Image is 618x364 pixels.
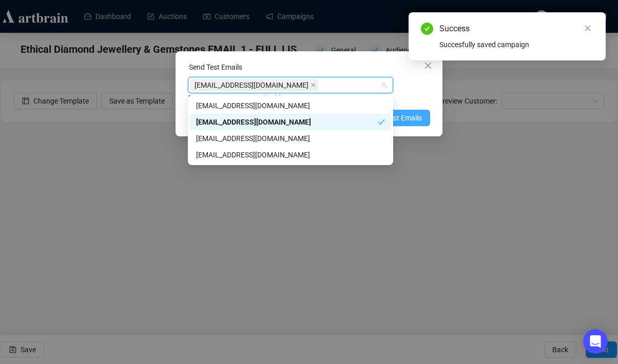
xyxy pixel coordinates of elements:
[439,39,593,50] div: Succesfully saved campaign
[189,63,242,71] label: Send Test Emails
[582,23,593,34] a: Close
[583,329,608,354] div: Open Intercom Messenger
[196,149,385,160] div: [EMAIL_ADDRESS][DOMAIN_NAME]
[190,79,318,91] span: art@ozbid.com.au
[190,114,391,130] div: art@ozbid.com.au
[196,100,385,111] div: [EMAIL_ADDRESS][DOMAIN_NAME]
[195,79,308,91] span: [EMAIL_ADDRESS][DOMAIN_NAME]
[369,112,422,124] span: Send Test Emails
[421,23,433,35] span: check-circle
[439,23,593,35] div: Success
[190,147,391,163] div: reannonnavaratnam@gmail.com
[196,116,378,128] div: [EMAIL_ADDRESS][DOMAIN_NAME]
[378,118,385,126] span: check
[584,25,591,32] span: close
[196,133,385,144] div: [EMAIL_ADDRESS][DOMAIN_NAME]
[190,130,391,147] div: info@ozbid.com.au
[311,83,316,88] span: close
[190,97,391,114] div: adar.g@artbrain.co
